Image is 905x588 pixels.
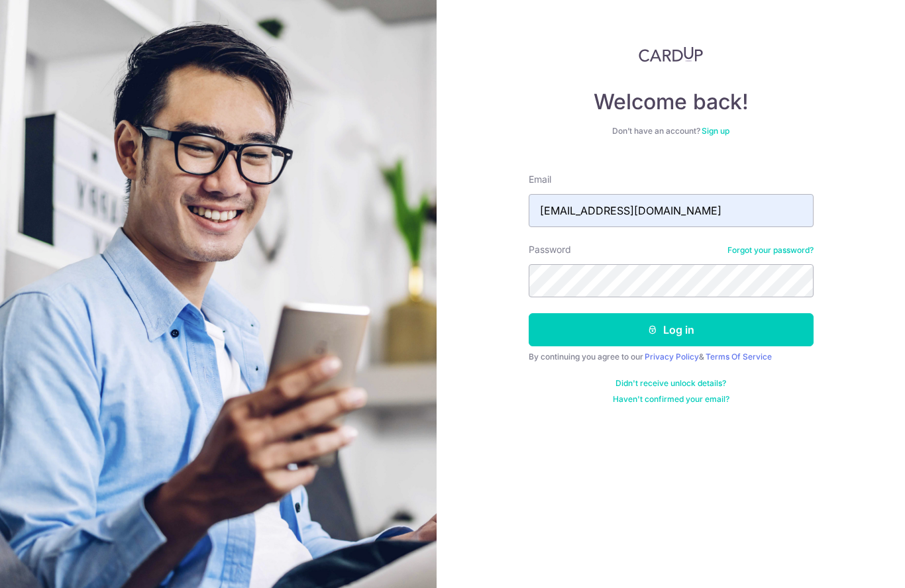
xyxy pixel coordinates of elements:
button: Log in [529,313,814,346]
img: CardUp Logo [639,46,704,62]
a: Privacy Policy [645,352,699,362]
label: Email [529,173,551,186]
a: Haven't confirmed your email? [613,394,729,405]
h4: Welcome back! [529,89,814,115]
label: Password [529,243,571,256]
div: By continuing you agree to our & [529,352,814,362]
a: Didn't receive unlock details? [615,378,726,389]
a: Sign up [702,126,729,136]
div: Don’t have an account? [529,126,814,136]
a: Forgot your password? [727,245,814,256]
a: Terms Of Service [706,352,772,362]
input: Enter your Email [529,194,814,227]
